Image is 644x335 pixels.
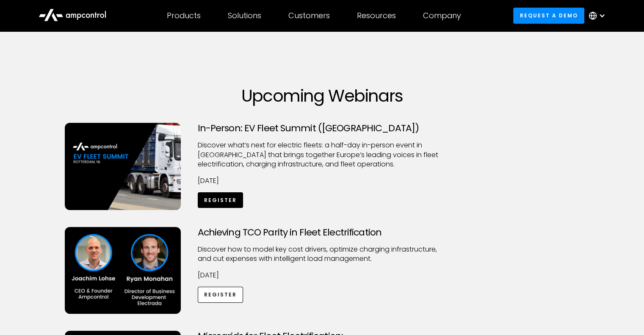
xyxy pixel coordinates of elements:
div: Customers [288,11,330,20]
a: Register [198,287,243,302]
div: Solutions [228,11,261,20]
p: [DATE] [198,271,447,280]
p: Discover how to model key cost drivers, optimize charging infrastructure, and cut expenses with i... [198,245,447,264]
div: Products [167,11,201,20]
a: Register [198,192,243,208]
h3: In-Person: EV Fleet Summit ([GEOGRAPHIC_DATA]) [198,123,447,134]
p: [DATE] [198,176,447,185]
div: Company [423,11,461,20]
div: Resources [357,11,396,20]
h3: Achieving TCO Parity in Fleet Electrification [198,227,447,238]
p: ​Discover what’s next for electric fleets: a half-day in-person event in [GEOGRAPHIC_DATA] that b... [198,141,447,169]
a: Request a demo [513,8,584,23]
h1: Upcoming Webinars [65,86,580,106]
